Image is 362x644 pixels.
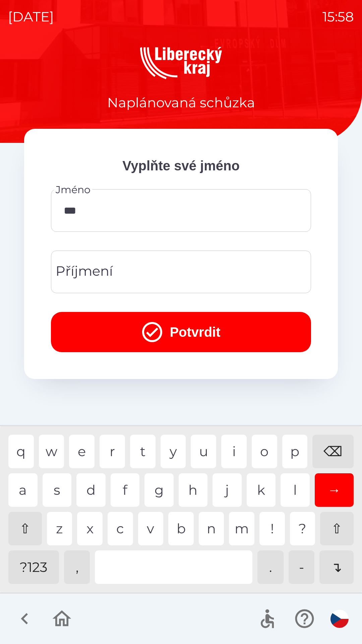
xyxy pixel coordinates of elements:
[51,312,311,352] button: Potvrdit
[107,93,255,113] p: Naplánovaná schůzka
[8,7,54,27] p: [DATE]
[51,156,311,176] p: Vyplňte své jméno
[24,47,338,79] img: Logo
[322,7,354,27] p: 15:58
[330,610,349,628] img: cs flag
[56,182,90,197] label: Jméno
